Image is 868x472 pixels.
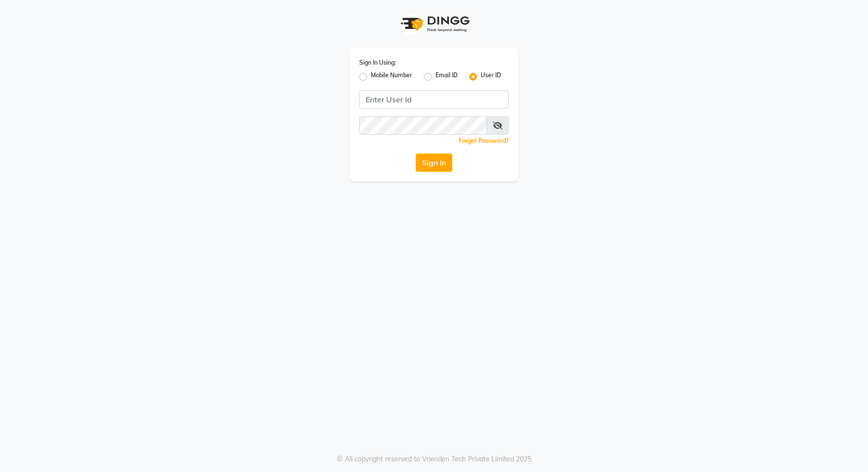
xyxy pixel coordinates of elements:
label: Mobile Number [371,71,412,83]
img: logo1.svg [395,10,473,38]
label: Email ID [435,71,458,83]
label: User ID [481,71,501,83]
input: Username [359,90,509,109]
input: Username [359,116,487,135]
button: Sign In [416,153,452,172]
label: Sign In Using: [359,58,396,67]
a: Forgot Password? [459,137,509,144]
